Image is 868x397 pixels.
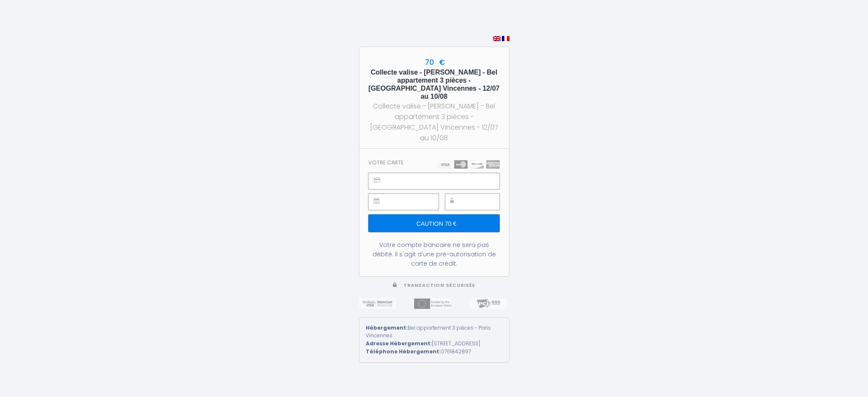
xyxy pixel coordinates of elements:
h5: Collecte valise - [PERSON_NAME] - Bel appartement 3 pièces - [GEOGRAPHIC_DATA] Vincennes - 12/07 ... [367,68,501,101]
iframe: Secure payment input frame [387,194,438,210]
span: 70 € [423,57,445,67]
img: fr.png [502,36,509,41]
h3: Votre carte [368,159,403,166]
div: Bel appartement 3 pièces - Paris Vincennes [366,324,503,340]
input: Caution 70 € [368,214,499,232]
span: Transaction sécurisée [403,282,475,289]
strong: Adresse Hébergement: [366,340,432,347]
img: carts.png [438,160,500,169]
img: en.png [493,36,501,41]
iframe: Secure payment input frame [387,173,499,189]
strong: Hébergement: [366,324,408,331]
div: [STREET_ADDRESS] [366,340,503,348]
iframe: Secure payment input frame [464,194,499,210]
div: Collecte valise - [PERSON_NAME] - Bel appartement 3 pièces - [GEOGRAPHIC_DATA] Vincennes - 12/07 ... [367,101,501,144]
strong: Téléphone Hébergement: [366,348,441,355]
div: Votre compte bancaire ne sera pas débité. Il s'agit d'une pré-autorisation de carte de crédit. [368,240,499,268]
div: 0761842897 [366,348,503,356]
